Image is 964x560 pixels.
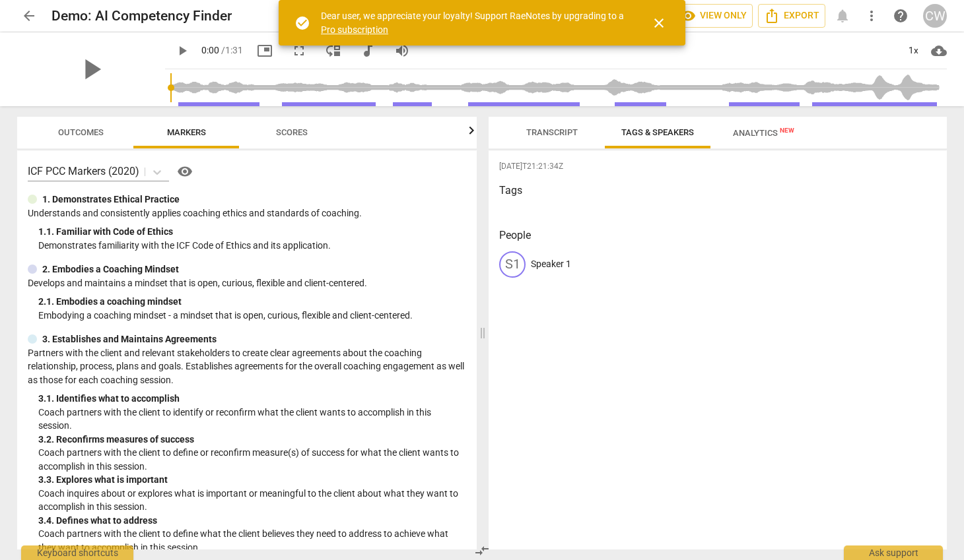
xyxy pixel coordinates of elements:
button: Switch to audio player [356,39,380,63]
div: Dear user, we appreciate your loyalty! Support RaeNotes by upgrading to a [321,9,627,36]
div: S1 [499,251,526,278]
span: Analytics [733,128,794,138]
a: Help [169,161,195,182]
span: Transcript [526,127,578,137]
div: 1x [901,40,926,61]
h2: Demo: AI Competency Finder [52,8,232,24]
span: New [780,127,794,134]
div: 3. 2. Reconfirms measures of success [38,433,466,447]
span: Export [764,8,819,24]
div: 3. 4. Defines what to address [38,514,466,528]
h3: Tags [499,183,936,199]
span: / 1:31 [221,45,243,55]
button: View player as separate pane [322,39,345,63]
span: volume_up [394,43,410,59]
span: audiotrack [360,43,376,59]
span: picture_in_picture [257,43,273,59]
button: Volume [390,39,414,63]
span: Outcomes [58,127,104,137]
p: 1. Demonstrates Ethical Practice [42,193,180,206]
span: play_arrow [174,43,190,59]
button: Help [174,161,195,182]
p: Partners with the client and relevant stakeholders to create clear agreements about the coaching ... [28,346,466,387]
div: 3. 3. Explores what is important [38,473,466,487]
button: Fullscreen [287,39,311,63]
div: 3. 1. Identifies what to accomplish [38,392,466,406]
span: visibility [680,8,696,24]
div: Ask support [844,545,943,560]
button: Play [170,39,194,63]
p: Embodying a coaching mindset - a mindset that is open, curious, flexible and client-centered. [38,309,466,323]
span: more_vert [864,8,879,24]
span: help [893,8,909,24]
span: visibility [177,164,193,179]
span: Markers [167,127,206,137]
span: move_down [326,43,341,59]
span: fullscreen [291,43,307,59]
a: Help [889,4,912,28]
p: ICF PCC Markers (2020) [28,164,139,179]
p: Understands and consistently applies coaching ethics and standards of coaching. [28,206,466,220]
a: Pro subscription [321,24,388,35]
h3: People [499,228,936,243]
p: Coach partners with the client to define what the client believes they need to address to achieve... [38,527,466,554]
span: [DATE]T21:21:34Z [499,161,936,172]
p: Develops and maintains a mindset that is open, curious, flexible and client-centered. [28,276,466,290]
p: Coach inquires about or explores what is important or meaningful to the client about what they wa... [38,487,466,514]
span: play_arrow [74,52,108,86]
p: Coach partners with the client to identify or reconfirm what the client wants to accomplish in th... [38,406,466,433]
button: CW [923,4,947,28]
p: Coach partners with the client to define or reconfirm measure(s) of success for what the client w... [38,446,466,473]
span: 0:00 [201,45,219,55]
span: close [651,15,667,31]
div: 1. 1. Familiar with Code of Ethics [38,225,466,239]
span: Tags & Speakers [621,127,694,137]
span: cloud_download [931,43,947,59]
p: Demonstrates familiarity with the ICF Code of Ethics and its application. [38,239,466,253]
p: Speaker 1 [531,257,571,271]
span: check_circle [294,15,310,31]
button: Picture in picture [253,39,277,63]
div: Keyboard shortcuts [21,545,133,560]
button: View only [674,4,753,28]
button: Export [758,4,825,28]
span: compare_arrows [474,543,490,559]
span: arrow_back [21,8,37,24]
span: View only [680,8,747,24]
p: 3. Establishes and Maintains Agreements [42,332,217,346]
button: Close [643,7,675,39]
div: 2. 1. Embodies a coaching mindset [38,295,466,309]
span: Scores [276,127,308,137]
p: 2. Embodies a Coaching Mindset [42,263,179,276]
